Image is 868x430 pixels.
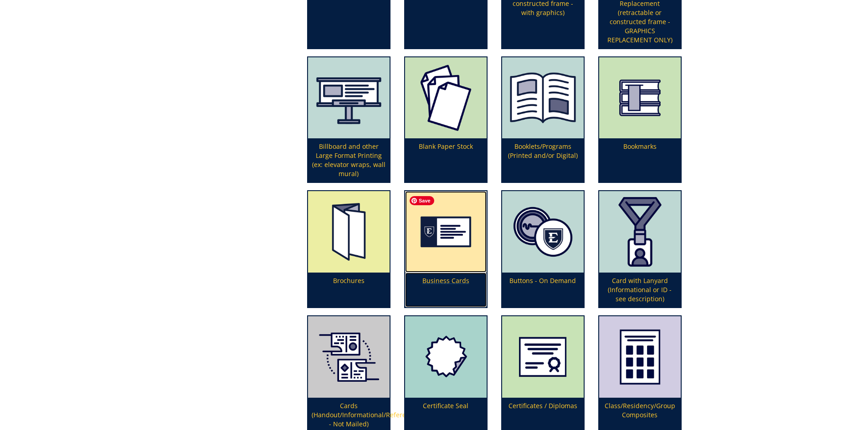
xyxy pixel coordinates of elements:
[405,191,487,273] img: business%20cards-655684f769de13.42776325.png
[405,191,487,307] a: Business Cards
[308,57,390,139] img: canvas-5fff48368f7674.25692951.png
[308,191,390,273] img: brochures-655684ddc17079.69539308.png
[308,138,390,182] p: Billboard and other Large Format Printing (ex: elevator wraps, wall mural)
[502,138,584,182] p: Booklets/Programs (Printed and/or Digital)
[502,273,584,307] p: Buttons - On Demand
[308,57,390,182] a: Billboard and other Large Format Printing (ex: elevator wraps, wall mural)
[405,273,487,307] p: Business Cards
[405,316,487,398] img: certificateseal-5a9714020dc3f7.12157616.png
[599,191,681,273] img: card%20with%20lanyard-64d29bdf945cd3.52638038.png
[599,191,681,307] a: Card with Lanyard (Informational or ID - see description)
[502,57,584,182] a: Booklets/Programs (Printed and/or Digital)
[405,138,487,182] p: Blank Paper Stock
[599,273,681,307] p: Card with Lanyard (Informational or ID - see description)
[502,191,584,273] img: buttons-6556850c435158.61892814.png
[405,57,487,139] img: blank%20paper-65568471efb8f2.36674323.png
[405,57,487,182] a: Blank Paper Stock
[308,191,390,307] a: Brochures
[410,196,434,205] span: Save
[599,57,681,182] a: Bookmarks
[308,273,390,307] p: Brochures
[502,57,584,139] img: booklet%20or%20program-655684906987b4.38035964.png
[599,57,681,139] img: bookmarks-655684c13eb552.36115741.png
[599,316,681,398] img: class-composites-59482f17003723.28248747.png
[308,316,390,398] img: index%20reference%20card%20art-5b7c246b46b985.83964793.png
[502,316,584,398] img: certificates--diplomas-5a05f869a6b240.56065883.png
[599,138,681,182] p: Bookmarks
[502,191,584,307] a: Buttons - On Demand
